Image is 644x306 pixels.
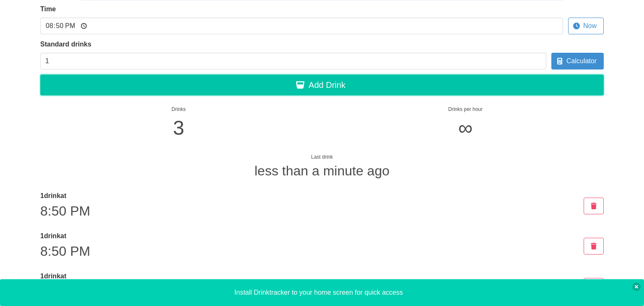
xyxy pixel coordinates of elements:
span: Add Drink [309,79,345,91]
div: Drinks per hour [327,105,604,113]
div: 3 [40,113,317,143]
label: Time [40,4,604,14]
div: 8:50 PM [40,241,584,261]
div: ∞ [327,113,604,143]
label: 1 drink at [40,231,584,241]
div: Drinks [40,105,317,113]
span: Calculator [566,56,597,66]
div: 8:50 PM [40,201,584,221]
label: 1 drink at [40,191,584,201]
button: Add Drink [40,75,604,95]
label: 1 drink at [40,271,584,281]
span: Now [583,21,597,31]
label: Standard drinks [40,39,604,49]
div: Last drink [40,153,604,161]
button: Calculator [551,53,604,69]
p: Install Drinktracker to your home screen for quick access [10,288,627,298]
div: less than a minute ago [40,161,604,181]
button: Now [568,18,604,34]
